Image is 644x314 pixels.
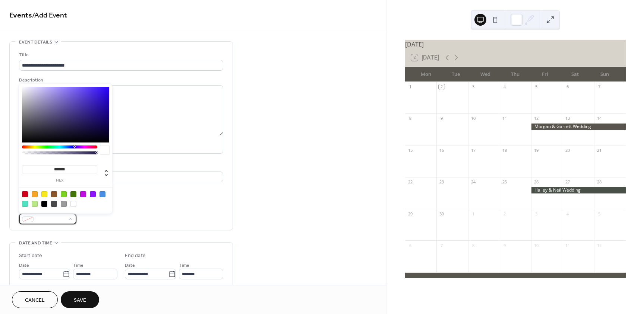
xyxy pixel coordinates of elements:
div: Wed [471,67,501,82]
div: #4A4A4A [51,201,57,207]
div: #BD10E0 [80,191,86,197]
div: 26 [533,179,539,185]
div: #F8E71C [41,191,47,197]
div: 10 [470,116,476,121]
div: 7 [439,243,444,248]
div: 5 [596,211,602,217]
div: 10 [533,243,539,248]
span: Cancel [25,297,45,304]
div: 18 [502,147,508,153]
div: 5 [533,84,539,90]
div: 11 [502,116,508,121]
div: Mon [411,67,441,82]
div: 4 [502,84,508,90]
div: 20 [565,147,571,153]
button: Cancel [12,291,58,308]
div: #4A90E2 [100,191,105,197]
div: Title [19,51,222,59]
div: 29 [407,211,413,217]
div: Morgan & Garrett Wedding [531,124,626,130]
div: 24 [470,179,476,185]
span: Event details [19,38,52,46]
div: 3 [533,211,539,217]
div: Description [19,76,222,84]
div: 6 [407,243,413,248]
button: Save [61,291,99,308]
div: End date [125,252,146,260]
div: 9 [502,243,508,248]
div: 9 [439,116,444,121]
div: 4 [565,211,571,217]
div: Sun [590,67,620,82]
div: 25 [502,179,508,185]
div: 1 [470,211,476,217]
span: Time [73,262,83,269]
div: #F5A623 [32,191,38,197]
label: hex [22,179,97,183]
div: 28 [596,179,602,185]
div: 6 [565,84,571,90]
div: #9013FE [90,191,96,197]
div: 23 [439,179,444,185]
div: 7 [596,84,602,90]
a: Events [9,8,32,23]
span: Time [179,262,189,269]
div: 30 [439,211,444,217]
div: #000000 [41,201,47,207]
div: 14 [596,116,602,121]
div: Location [19,163,222,170]
div: 2 [439,84,444,90]
div: #50E3C2 [22,201,28,207]
div: 8 [470,243,476,248]
div: 8 [407,116,413,121]
div: 11 [565,243,571,248]
span: Date [19,262,29,269]
div: Hailey & Neil Wedding [531,187,626,193]
div: 13 [565,116,571,121]
div: #9B9B9B [61,201,67,207]
div: 27 [565,179,571,185]
div: 17 [470,147,476,153]
div: 15 [407,147,413,153]
div: Fri [530,67,560,82]
span: Date and time [19,239,52,247]
div: Start date [19,252,42,260]
div: 3 [470,84,476,90]
div: Sat [560,67,590,82]
div: [DATE] [405,40,626,49]
div: 22 [407,179,413,185]
span: Save [74,297,86,304]
div: 19 [533,147,539,153]
div: #D0021B [22,191,28,197]
div: Thu [501,67,530,82]
div: #7ED321 [61,191,67,197]
div: 1 [407,84,413,90]
span: / Add Event [32,8,67,23]
span: Date [125,262,135,269]
div: #B8E986 [32,201,38,207]
div: 2 [502,211,508,217]
div: Tue [441,67,471,82]
div: 12 [596,243,602,248]
div: 16 [439,147,444,153]
div: #FFFFFF [70,201,76,207]
div: 21 [596,147,602,153]
div: 12 [533,116,539,121]
div: #417505 [70,191,76,197]
div: #8B572A [51,191,57,197]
